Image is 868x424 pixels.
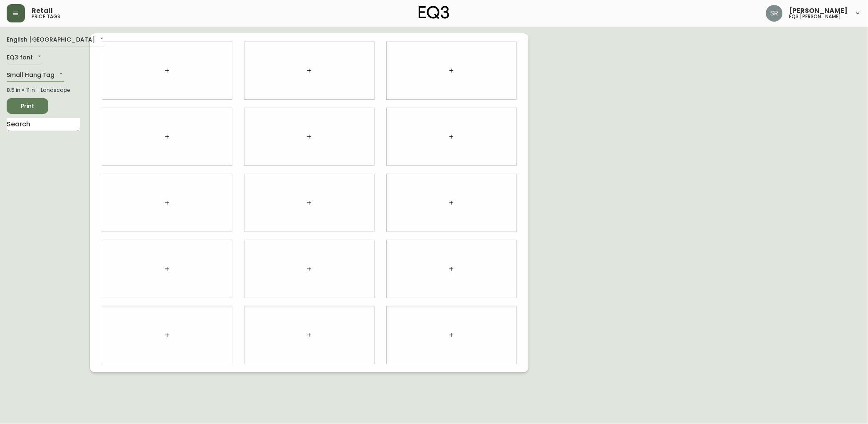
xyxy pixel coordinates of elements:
input: Search [7,118,80,131]
div: 8.5 in × 11 in – Landscape [7,86,80,94]
div: EQ3 font [7,51,43,65]
span: Retail [32,7,53,14]
div: English [GEOGRAPHIC_DATA] [7,33,105,47]
h5: price tags [32,14,60,19]
button: Print [7,98,48,114]
span: Print [13,101,42,111]
div: Small Hang Tag [7,69,64,82]
img: logo [419,6,449,19]
h5: eq3 [PERSON_NAME] [789,14,841,19]
img: ecb3b61e70eec56d095a0ebe26764225 [766,5,783,22]
span: [PERSON_NAME] [789,7,848,14]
